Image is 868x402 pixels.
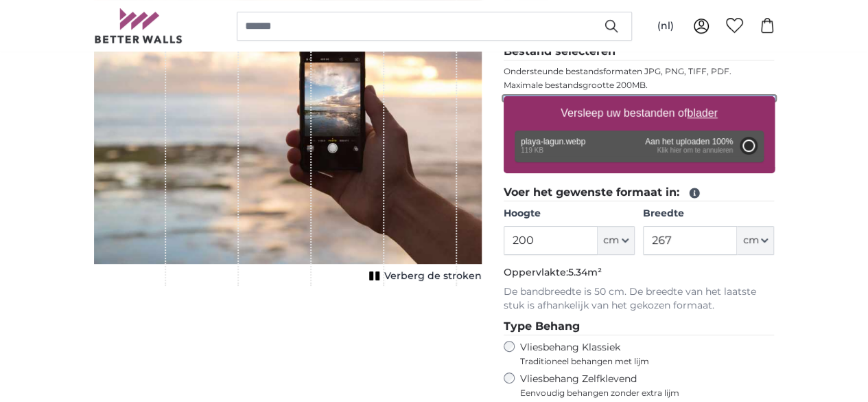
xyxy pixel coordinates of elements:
[687,107,717,119] u: blader
[598,226,635,255] button: cm
[737,226,774,255] button: cm
[555,100,723,127] label: Versleep uw bestanden of
[504,285,775,313] p: De bandbreedte is 50 cm. De breedte van het laatste stuk is afhankelijk van het gekozen formaat.
[742,234,758,247] span: cm
[94,8,183,43] img: Betterwalls
[504,184,775,201] legend: Voer het gewenste formaat in:
[643,207,774,221] label: Breedte
[504,66,775,77] p: Ondersteunde bestandsformaten JPG, PNG, TIFF, PDF.
[504,43,775,60] legend: Bestand selecteren
[520,356,749,367] span: Traditioneel behangen met lijm
[603,234,619,247] span: cm
[646,14,685,38] button: (nl)
[504,207,635,221] label: Hoogte
[504,266,775,280] p: Oppervlakte:
[520,388,775,399] span: Eenvoudig behangen zonder extra lijm
[504,318,775,335] legend: Type Behang
[568,266,602,278] span: 5.34m²
[520,372,775,399] label: Vliesbehang Zelfklevend
[504,80,775,91] p: Maximale bestandsgrootte 200MB.
[520,341,749,367] label: Vliesbehang Klassiek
